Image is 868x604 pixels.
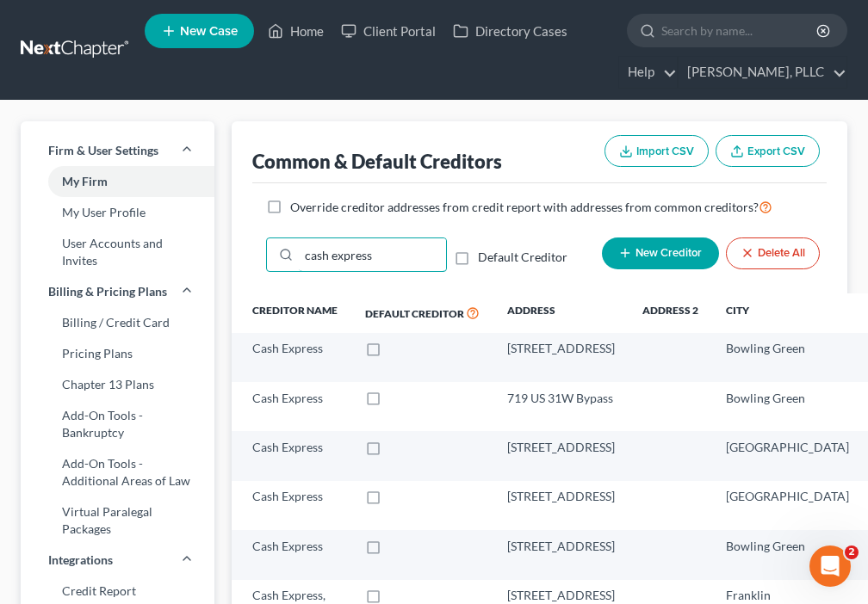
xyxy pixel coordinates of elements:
[48,142,158,159] span: Firm & User Settings
[21,166,214,197] a: My Firm
[507,488,615,505] div: [STREET_ADDRESS]
[252,390,338,407] div: Cash Express
[602,237,719,269] button: New Creditor
[726,340,849,357] div: Bowling Green
[507,538,615,555] div: [STREET_ADDRESS]
[507,340,615,357] div: [STREET_ADDRESS]
[507,390,615,407] div: 719 US 31W Bypass
[21,400,214,448] a: Add-On Tools - Bankruptcy
[758,247,805,261] span: Delete All
[726,304,749,317] span: City
[661,15,819,46] input: Search by name...
[21,197,214,228] a: My User Profile
[21,307,214,338] a: Billing / Credit Card
[259,15,332,46] a: Home
[642,304,698,317] span: Address 2
[726,237,820,269] button: Delete All
[252,538,338,555] div: Cash Express
[726,538,849,555] div: Bowling Green
[21,369,214,400] a: Chapter 13 Plans
[716,135,820,167] button: Export CSV
[635,247,702,261] span: New Creditor
[180,25,238,38] span: New Case
[252,439,338,456] div: Cash Express
[252,149,502,174] div: Common & Default Creditors
[21,338,214,369] a: Pricing Plans
[332,15,444,46] a: Client Portal
[299,238,446,271] input: Quick Search
[21,276,214,307] a: Billing & Pricing Plans
[21,135,214,166] a: Firm & User Settings
[48,552,113,569] span: Integrations
[726,488,849,505] div: [GEOGRAPHIC_DATA]
[365,307,464,320] span: Default Creditor
[48,283,167,300] span: Billing & Pricing Plans
[619,57,677,88] a: Help
[726,390,849,407] div: Bowling Green
[21,228,214,276] a: User Accounts and Invites
[809,545,851,587] iframe: Intercom live chat
[845,545,859,559] span: 2
[679,57,846,88] a: [PERSON_NAME], PLLC
[444,15,576,46] a: Directory Cases
[21,496,214,545] a: Virtual Paralegal Packages
[726,587,849,604] div: Franklin
[252,488,338,505] div: Cash Express
[507,304,555,317] span: Address
[604,135,709,167] button: Import CSV
[478,249,567,266] label: Default Creditor
[290,200,759,214] span: Override creditor addresses from credit report with addresses from common creditors?
[726,439,849,456] div: [GEOGRAPHIC_DATA]
[21,448,214,496] a: Add-On Tools - Additional Areas of Law
[252,304,338,317] span: Creditor Name
[252,340,338,357] div: Cash Express
[21,545,214,576] a: Integrations
[507,439,615,456] div: [STREET_ADDRESS]
[507,587,615,604] div: [STREET_ADDRESS]
[636,145,694,158] span: Import CSV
